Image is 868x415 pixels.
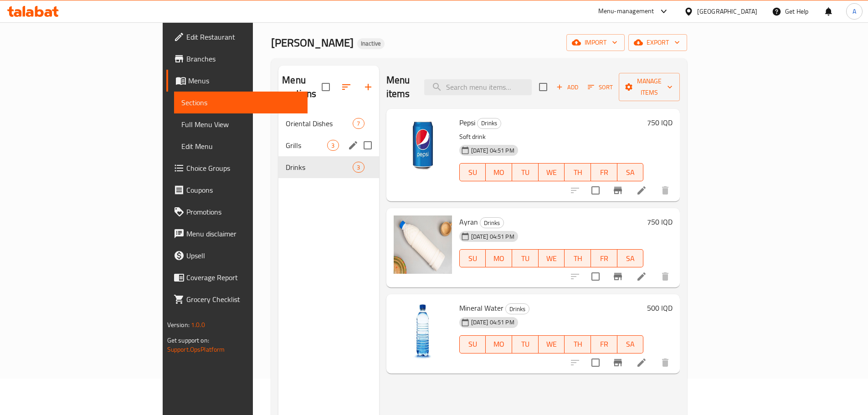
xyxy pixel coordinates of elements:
button: FR [591,249,617,267]
button: import [566,34,625,51]
button: edit [346,138,360,152]
span: MO [489,252,508,265]
button: Branch-specific-item [607,266,629,287]
span: Sort items [582,80,619,94]
p: Soft drink [459,131,644,143]
span: Select to update [586,353,605,372]
span: Sort [588,82,613,92]
span: FR [595,252,614,265]
span: Choice Groups [186,163,300,174]
h2: Menu items [386,73,414,101]
div: items [353,118,364,129]
button: Add [553,80,582,94]
a: Coverage Report [166,266,308,288]
span: Grills [286,140,327,151]
span: FR [595,166,614,179]
span: SU [463,166,483,179]
a: Edit menu item [636,357,647,368]
a: Menu disclaimer [166,223,308,245]
div: Inactive [357,38,385,49]
span: Drinks [506,304,529,314]
div: [GEOGRAPHIC_DATA] [697,6,757,16]
span: Grocery Checklist [186,294,300,305]
span: TH [568,252,587,265]
button: export [628,34,687,51]
span: 1.0.0 [191,319,205,331]
span: MO [489,166,508,179]
button: WE [539,163,565,181]
span: Select to update [586,267,605,286]
h6: 750 IQD [647,116,673,129]
span: Version: [167,319,190,331]
span: 7 [353,119,364,128]
span: SU [463,338,483,351]
span: Coupons [186,184,300,195]
img: Pepsi [394,116,452,174]
button: TU [512,335,539,354]
span: [PERSON_NAME] [271,32,354,53]
span: TH [568,166,587,179]
a: Upsell [166,245,308,266]
button: WE [539,249,565,267]
a: Edit menu item [636,185,647,196]
span: Coverage Report [186,272,300,283]
button: FR [591,335,617,354]
button: TH [565,335,591,354]
a: Coupons [166,179,308,201]
span: FR [595,338,614,351]
button: SU [459,163,486,181]
span: TH [568,338,587,351]
div: Menu-management [598,6,654,17]
span: [DATE] 04:51 PM [467,232,518,241]
button: Add section [357,76,379,98]
span: Upsell [186,250,300,261]
div: Grills3edit [278,134,379,156]
span: Menu disclaimer [186,228,300,239]
span: export [636,37,680,48]
button: TH [565,163,591,181]
span: 3 [353,163,364,172]
span: Select to update [586,181,605,200]
button: SA [617,249,644,267]
div: items [353,162,364,173]
button: TU [512,163,539,181]
button: SA [617,163,644,181]
button: Sort [586,80,615,94]
a: Edit Restaurant [166,26,308,48]
input: search [424,79,532,95]
span: Edit Restaurant [186,31,300,42]
button: WE [539,335,565,354]
a: Promotions [166,201,308,223]
span: Ayran [459,215,478,229]
span: SA [621,252,640,265]
a: Choice Groups [166,157,308,179]
button: Branch-specific-item [607,352,629,374]
span: Promotions [186,206,300,217]
button: Branch-specific-item [607,179,629,201]
div: Drinks [480,217,504,228]
nav: Menu sections [278,109,379,182]
span: Edit Menu [181,141,300,152]
button: SU [459,249,486,267]
span: Menus [188,75,300,86]
div: items [327,140,339,151]
span: Drinks [478,118,501,128]
span: Branches [186,53,300,64]
a: Support.OpsPlatform [167,343,225,355]
span: SU [463,252,483,265]
button: MO [486,335,512,354]
button: MO [486,163,512,181]
a: Full Menu View [174,113,308,135]
button: Manage items [619,73,680,101]
span: Sections [181,97,300,108]
span: Select section [534,77,553,97]
span: WE [542,338,561,351]
span: Pepsi [459,116,475,129]
span: Manage items [626,76,673,98]
button: MO [486,249,512,267]
span: Add item [553,80,582,94]
a: Branches [166,48,308,70]
span: Add [555,82,580,92]
span: Drinks [286,162,353,173]
span: A [853,6,856,16]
